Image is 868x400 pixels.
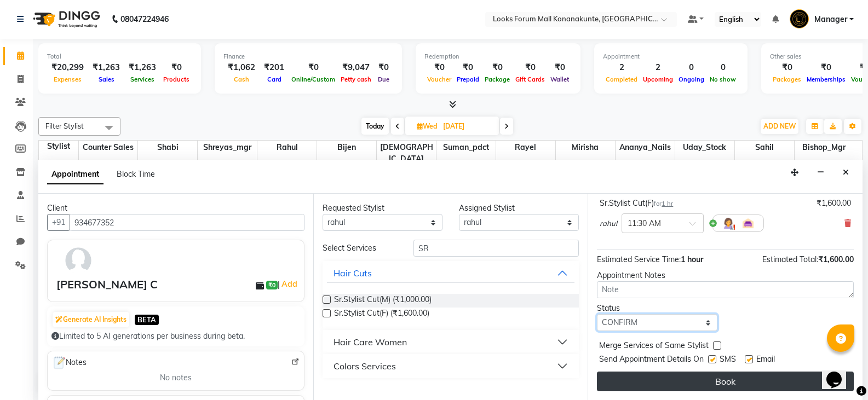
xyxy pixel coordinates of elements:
span: Email [756,353,775,367]
span: | [278,277,299,291]
span: ADD NEW [763,122,796,130]
span: Shreyas_mgr [198,141,257,154]
span: Card [265,76,284,83]
div: ₹0 [513,61,548,74]
div: Appointment Notes [597,270,854,281]
div: [PERSON_NAME] C [56,276,158,293]
span: Suman_pdct [436,141,496,154]
span: Notes [52,356,87,370]
div: ₹0 [160,61,192,74]
span: Block Time [117,169,155,179]
div: 2 [603,61,640,74]
div: Requested Stylist [323,202,442,214]
img: Interior.png [741,217,755,230]
iframe: chat widget [822,356,857,389]
span: Sahil [735,141,794,154]
span: Uday_Stock [675,141,734,154]
span: Ongoing [676,76,707,83]
div: ₹0 [454,61,482,74]
span: Ananya_Nails [616,141,675,154]
span: Merge Services of Same Stylist [599,340,709,353]
span: Completed [603,76,640,83]
div: Status [597,303,717,314]
span: 1 hour [681,254,703,264]
button: Colors Services [327,356,575,376]
div: Appointment [603,52,739,61]
div: ₹20,299 [47,61,88,74]
span: Petty cash [338,76,374,83]
button: Hair Cuts [327,263,575,283]
span: Bijen [317,141,376,154]
span: SMS [720,353,736,367]
span: Services [128,76,157,83]
span: Sales [96,76,117,83]
button: ADD NEW [761,119,798,134]
div: 0 [707,61,739,74]
span: Upcoming [640,76,676,83]
span: Wallet [548,76,572,83]
div: Total [47,52,192,61]
span: Estimated Total: [762,254,818,264]
img: logo [28,4,103,34]
span: ₹1,600.00 [818,254,854,264]
span: Mirisha [556,141,615,154]
input: Search by Name/Mobile/Email/Code [70,214,304,231]
button: Hair Care Women [327,332,575,352]
div: Finance [223,52,393,61]
div: Sr.Stylist Cut(F) [600,198,673,209]
div: ₹0 [804,61,848,74]
img: Hairdresser.png [722,217,735,230]
img: Manager [790,9,809,28]
span: Filter Stylist [45,121,84,130]
span: 1 hr [662,200,673,207]
input: 2025-09-03 [440,118,495,135]
span: Rayel [496,141,555,154]
span: Bishop_Mgr [795,141,854,154]
div: ₹1,263 [124,61,160,74]
span: Voucher [424,76,454,83]
div: 0 [676,61,707,74]
span: Wed [414,122,440,130]
div: Redemption [424,52,572,61]
span: Sr.Stylist Cut(M) (₹1,000.00) [334,294,432,308]
span: Manager [814,14,847,25]
span: Today [361,118,389,135]
span: Expenses [51,76,84,83]
span: Prepaid [454,76,482,83]
a: Add [280,277,299,291]
div: ₹0 [289,61,338,74]
div: Hair Cuts [334,266,372,280]
span: BETA [135,315,159,325]
button: Close [838,164,854,181]
button: Book [597,372,854,391]
div: ₹0 [770,61,804,74]
span: No show [707,76,739,83]
div: ₹1,062 [223,61,260,74]
span: Appointment [47,165,104,184]
span: Shabi [138,141,197,154]
div: Colors Services [334,360,396,373]
div: Stylist [39,141,78,152]
div: ₹1,263 [88,61,124,74]
div: Select Services [314,242,405,254]
div: ₹1,600.00 [817,198,851,209]
button: +91 [47,214,70,231]
span: Online/Custom [289,76,338,83]
div: ₹0 [548,61,572,74]
span: Estimated Service Time: [597,254,681,264]
span: rahul [600,218,617,229]
span: No notes [160,372,192,384]
div: 2 [640,61,676,74]
span: Gift Cards [513,76,548,83]
span: rahul [257,141,317,154]
span: Counter Sales [79,141,138,154]
small: for [654,200,673,207]
div: Hair Care Women [334,335,407,349]
span: Due [375,76,392,83]
button: Generate AI Insights [53,312,129,327]
span: Memberships [804,76,848,83]
div: ₹201 [260,61,289,74]
span: Products [160,76,192,83]
span: Send Appointment Details On [599,353,704,367]
span: ₹0 [266,281,278,289]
